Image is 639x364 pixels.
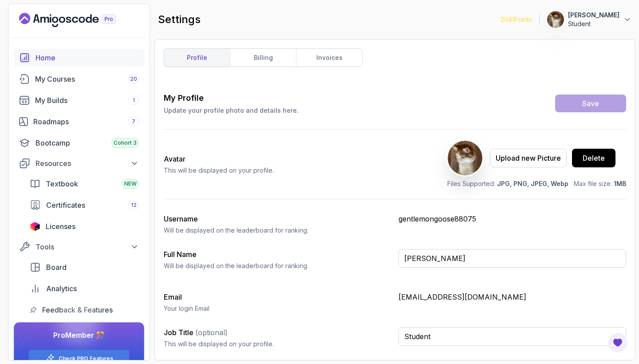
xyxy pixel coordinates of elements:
[448,141,482,175] img: user profile image
[35,158,139,169] div: Resources
[490,149,567,167] button: Upload new Picture
[555,95,626,112] button: Save
[124,180,137,187] span: NEW
[35,241,139,252] div: Tools
[35,95,139,106] div: My Builds
[447,179,626,188] p: Files Supported: Max file size:
[14,113,144,131] a: roadmaps
[614,180,626,187] span: 1MB
[195,328,228,337] span: (optional)
[114,139,137,146] span: Cohort 3
[24,175,144,193] a: textbook
[398,327,626,346] input: Enter your job
[164,261,391,270] p: Will be displayed on the leaderboard for ranking.
[547,11,632,28] button: user profile image[PERSON_NAME]Student
[164,166,274,175] p: This will be displayed on your profile.
[24,196,144,214] a: certificates
[46,221,75,232] span: Licenses
[35,138,139,148] div: Bootcamp
[132,118,135,125] span: 7
[164,250,197,259] label: Full Name
[164,92,299,104] h3: My Profile
[398,214,626,224] p: gentlemongoose88075
[164,304,391,313] p: Your login Email
[582,98,599,109] div: Save
[131,202,137,209] span: 12
[568,20,619,28] p: Student
[14,239,144,255] button: Tools
[230,49,296,67] a: billing
[497,180,568,187] span: JPG, PNG, JPEG, Webp
[14,70,144,88] a: courses
[24,258,144,276] a: board
[164,214,198,223] label: Username
[14,49,144,67] a: home
[35,74,139,84] div: My Courses
[583,153,605,163] div: Delete
[133,97,135,104] span: 1
[164,226,391,235] p: Will be displayed on the leaderboard for ranking.
[42,305,113,315] span: Feedback & Features
[164,49,230,67] a: profile
[14,91,144,109] a: builds
[568,11,619,20] p: [PERSON_NAME]
[398,292,626,302] p: [EMAIL_ADDRESS][DOMAIN_NAME]
[496,153,561,163] div: Upload new Picture
[130,75,137,83] span: 20
[24,218,144,235] a: licenses
[19,13,136,27] a: Landing page
[572,149,615,167] button: Delete
[164,106,299,115] p: Update your profile photo and details here.
[14,155,144,171] button: Resources
[30,222,40,231] img: jetbrains icon
[164,340,391,348] p: This will be displayed on your profile.
[164,328,228,337] label: Job Title
[46,178,78,189] span: Textbook
[607,332,628,353] button: Open Feedback Button
[33,116,139,127] div: Roadmaps
[14,134,144,152] a: bootcamp
[59,355,113,362] a: Check PRO Features
[35,52,139,63] div: Home
[158,12,201,27] h2: settings
[24,280,144,297] a: analytics
[398,249,626,268] input: Enter your full name
[164,154,274,164] h2: Avatar
[296,49,362,67] a: invoices
[24,301,144,319] a: feedback
[501,15,532,24] p: 2041 Points
[46,200,85,210] span: Certificates
[46,262,67,273] span: Board
[547,11,564,28] img: user profile image
[46,283,77,294] span: Analytics
[164,292,391,302] h3: Email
